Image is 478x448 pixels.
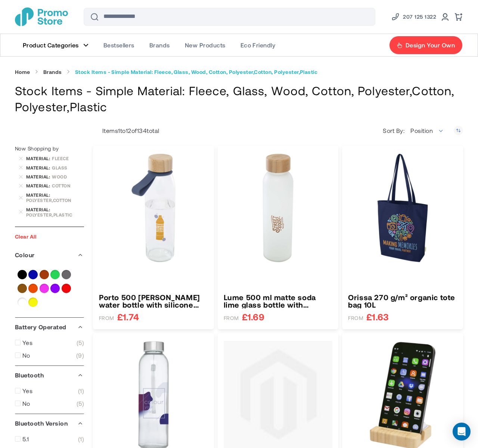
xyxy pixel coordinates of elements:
a: Remove Material Fleece [19,156,23,161]
img: Porto 500 ml glass water bottle with silicone handle and bamboo lid [99,153,208,262]
span: Position [406,123,448,138]
span: 1 [118,127,120,134]
a: store logo [15,7,68,26]
img: Orissa 270 g/m² organic tote bag 10L [348,153,457,262]
a: Natural [18,284,27,293]
a: Brands [43,69,62,75]
a: Brands [142,34,177,56]
a: Yellow [28,298,38,307]
button: Search [86,8,103,26]
a: Orissa 270 g/m² organic tote bag 10L [348,293,457,308]
span: Material [26,207,52,212]
a: Porto 500 ml glass water bottle with silicone handle and bamboo lid [99,293,208,308]
a: New Products [177,34,233,56]
span: 207 125 1322 [403,12,436,21]
span: New Products [185,41,226,49]
div: Colour [15,246,84,264]
div: Glass [52,165,84,170]
div: Open Intercom Messenger [453,423,471,441]
img: Promotional Merchandise [15,7,68,26]
a: 5.1 1 [15,435,84,443]
a: Grey [62,270,71,279]
span: No [22,400,30,407]
a: Blue [28,270,38,279]
span: Yes [22,387,32,395]
strong: Stock Items - Simple Material: Fleece, Glass, Wood, Cotton, Polyester,Cotton, Polyester,Plastic [75,69,318,75]
span: 9 [76,352,84,359]
a: Remove Material Glass [19,165,23,170]
div: Battery Operated [15,318,84,336]
span: 134 [137,127,147,134]
span: £1.63 [366,312,389,321]
a: Phone [391,12,436,21]
span: £1.74 [117,312,139,321]
a: Design Your Own [389,36,463,55]
a: Red [62,284,71,293]
a: Orange [28,284,38,293]
span: Now Shopping by [15,145,59,152]
a: Remove Material Polyester,Cotton [19,195,23,200]
span: Material [26,192,52,197]
a: Pink [40,284,49,293]
span: 1 [78,387,84,395]
span: Position [410,127,433,134]
span: Yes [22,339,32,346]
div: Cotton [52,183,84,188]
img: Lume 500 ml matte soda lime glass bottle with bamboo lid [224,153,333,262]
span: FROM [348,315,363,321]
a: Black [18,270,27,279]
span: 5 [77,400,84,407]
a: Home [15,69,30,75]
span: Material [26,174,52,179]
span: Design Your Own [406,41,455,49]
a: Yes 5 [15,339,84,346]
span: Bestsellers [103,41,134,49]
a: Eco Friendly [233,34,283,56]
div: Bluetooth Version [15,414,84,433]
h1: Stock Items - Simple Material: Fleece, Glass, Wood, Cotton, Polyester,Cotton, Polyester,Plastic [15,83,463,115]
a: Lume 500 ml matte soda lime glass bottle with bamboo lid [224,293,333,308]
span: 1 [78,435,84,443]
a: Green [50,270,60,279]
span: Material [26,156,52,161]
div: Polyester,Cotton [26,197,84,203]
span: Brands [149,41,170,49]
span: Material [26,183,52,188]
a: Remove Material Cotton [19,184,23,188]
a: Bestsellers [96,34,142,56]
div: Fleece [52,156,84,161]
div: Polyester,Plastic [26,212,84,217]
a: No 5 [15,400,84,407]
span: FROM [99,315,114,321]
p: Items to of total [93,127,159,134]
span: 5 [77,339,84,346]
a: Product Categories [15,34,96,56]
span: 5.1 [22,435,29,443]
span: FROM [224,315,239,321]
a: Purple [50,284,60,293]
label: Sort By [383,127,406,134]
a: Clear All [15,233,36,240]
span: Material [26,165,52,170]
span: £1.69 [242,312,264,321]
a: Remove Material Wood [19,174,23,179]
a: Yes 1 [15,387,84,395]
span: No [22,352,30,359]
h3: Porto 500 [PERSON_NAME] water bottle with silicone handle and bamboo lid [99,293,208,308]
a: Set Descending Direction [454,126,463,135]
a: White [18,298,27,307]
span: Eco Friendly [240,41,276,49]
span: 12 [126,127,131,134]
span: Product Categories [23,41,79,49]
div: Bluetooth [15,366,84,385]
a: Remove Material Polyester,Plastic [19,210,23,214]
a: Brown [40,270,49,279]
a: No 9 [15,352,84,359]
div: Wood [52,174,84,179]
